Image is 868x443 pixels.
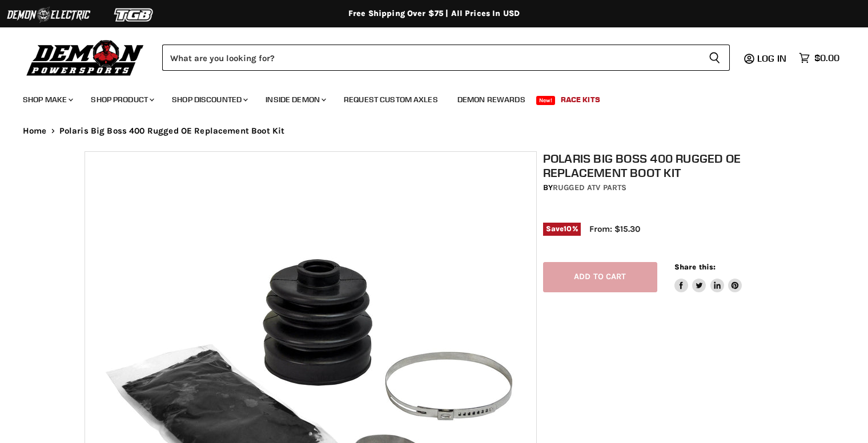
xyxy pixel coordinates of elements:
img: TGB Logo 2 [91,4,177,26]
span: Share this: [674,263,716,271]
a: Request Custom Axles [335,88,447,111]
span: Polaris Big Boss 400 Rugged OE Replacement Boot Kit [59,126,285,136]
a: Shop Discounted [163,88,255,111]
div: by [543,182,790,194]
h1: Polaris Big Boss 400 Rugged OE Replacement Boot Kit [543,151,790,180]
span: 10 [564,224,572,233]
a: Shop Product [82,88,161,111]
a: Race Kits [552,88,609,111]
input: Search [162,45,700,71]
a: Home [23,126,47,136]
a: Demon Rewards [449,88,534,111]
a: Shop Make [14,88,80,111]
span: New! [536,96,556,105]
span: Log in [757,53,786,64]
span: $0.00 [814,53,839,63]
span: Save % [543,223,581,235]
img: Demon Electric Logo 2 [6,4,91,26]
a: $0.00 [793,50,845,66]
span: From: $15.30 [589,224,640,234]
ul: Main menu [14,83,837,111]
a: Log in [752,53,793,63]
aside: Share this: [674,262,742,292]
img: Demon Powersports [23,37,148,78]
a: Rugged ATV Parts [553,183,626,192]
form: Product [162,45,730,71]
a: Inside Demon [257,88,333,111]
button: Search [700,45,730,71]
